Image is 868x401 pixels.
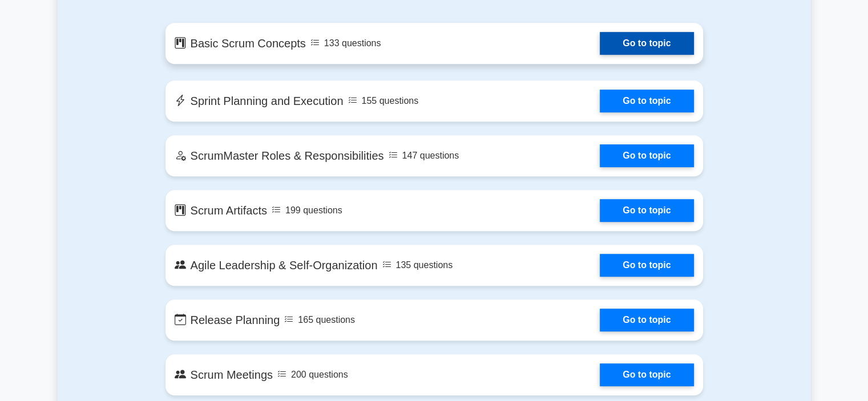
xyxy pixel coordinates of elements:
[600,199,693,222] a: Go to topic
[600,309,693,331] a: Go to topic
[600,363,693,386] a: Go to topic
[600,254,693,277] a: Go to topic
[600,144,693,167] a: Go to topic
[600,90,693,112] a: Go to topic
[600,32,693,55] a: Go to topic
